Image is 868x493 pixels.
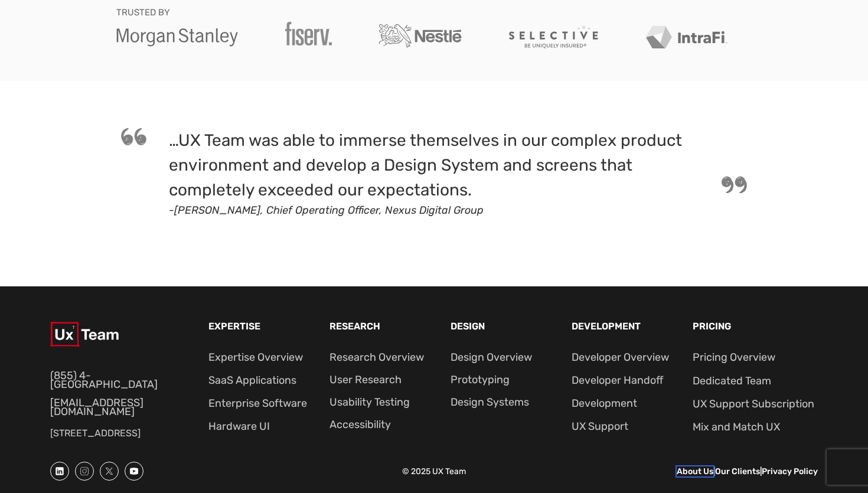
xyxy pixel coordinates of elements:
img: IntraFi [645,25,727,49]
img: Nestle [379,24,461,48]
svg: x [105,466,114,476]
img: Fiserv [285,22,332,45]
a: (855) 4-[GEOGRAPHIC_DATA] [50,369,158,391]
a: Enterprise Software [208,397,307,410]
p: Expertise [208,322,315,331]
a: SaaS Applications [208,374,296,387]
a: 1 circle [50,462,69,481]
a: Our Clients [715,466,760,476]
a: About Us [677,466,713,476]
a: | [760,466,762,476]
img: Selective [509,25,598,49]
img: Ux team logo [50,322,119,347]
a: Design Overview [451,351,532,364]
span: © 2025 UX Team [402,466,466,476]
a: UX Support [572,420,628,433]
a: User Research [329,373,402,386]
a: [EMAIL_ADDRESS][DOMAIN_NAME] [50,396,143,418]
a: Dedicated Team [693,374,771,387]
a: X Social Link [100,462,119,481]
svg: linkedin [55,466,64,476]
a: Hardware UI [208,420,270,433]
a: Design Systems [451,396,529,409]
a: Developer Handoff [572,374,663,387]
a: Mix and Match UX [693,420,780,433]
em: -[PERSON_NAME], Chief Operating Officer, Nexus Digital Group [169,204,484,217]
img: Morgan Stanley [116,28,238,47]
a: Research Overview [329,351,424,364]
a: UX Support Subscription [693,397,814,410]
iframe: Chat Widget [809,436,868,493]
a: Privacy Policy [762,466,818,476]
p: Pricing [693,322,818,331]
svg: instagram [80,466,89,476]
svg: youtube [129,466,139,476]
a: Development [572,397,637,410]
p: Design [451,322,557,331]
a: Pricing Overview [693,351,775,364]
a: Usability Testing [329,396,410,409]
p: Research [329,322,436,331]
a: | [713,466,715,476]
a: Accessibility [329,418,391,431]
a: Prototyping [451,373,510,386]
a: Developer Overview [572,351,669,364]
p: [STREET_ADDRESS] [50,426,182,441]
p: Development [572,322,678,331]
a: Expertise Overview [208,351,303,364]
a: youtube [125,462,143,481]
span: …UX Team was able to immerse themselves in our complex product environment and develop a Design S... [169,130,682,200]
p: TRUSTED BY [116,8,170,17]
a: Instagram Social Link [75,462,94,481]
